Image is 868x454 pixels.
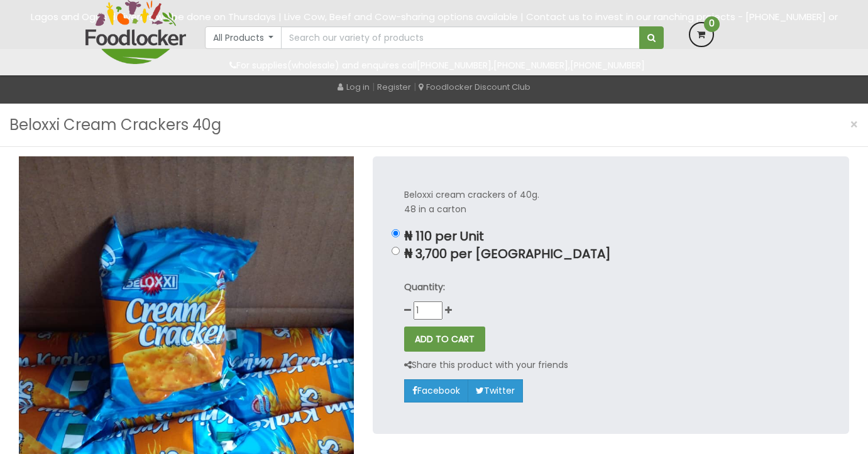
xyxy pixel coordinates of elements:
a: Foodlocker Discount Club [419,81,530,93]
a: Twitter [468,379,523,402]
strong: Quantity: [404,281,445,293]
p: ₦ 110 per Unit [404,229,818,244]
a: Register [377,81,411,93]
button: All Products [205,26,282,49]
p: Beloxxi cream crackers of 40g. 48 in a carton [404,188,818,217]
button: ADD TO CART [404,327,485,352]
input: ₦ 3,700 per [GEOGRAPHIC_DATA] [392,247,400,255]
input: Search our variety of products [281,26,639,49]
p: ₦ 3,700 per [GEOGRAPHIC_DATA] [404,247,818,261]
span: 0 [704,16,720,32]
span: | [372,80,375,93]
span: × [850,116,859,134]
a: Log in [338,81,370,93]
p: Share this product with your friends [404,358,568,372]
a: Facebook [404,379,468,402]
h3: Beloxxi Cream Crackers 40g [9,113,221,137]
button: Close [843,112,865,138]
input: ₦ 110 per Unit [392,229,400,237]
span: | [414,80,416,93]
